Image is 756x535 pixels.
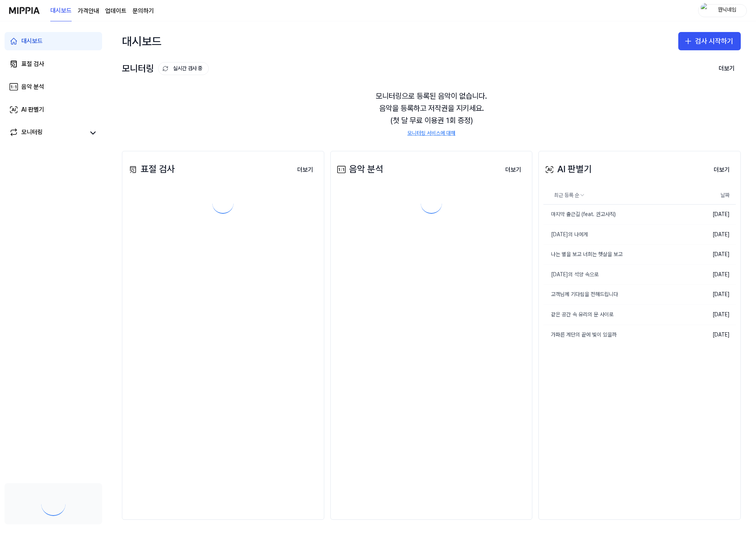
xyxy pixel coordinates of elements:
[105,6,127,16] a: 업데이트
[21,105,44,114] div: AI 판별기
[407,130,455,137] a: 모니터링 서비스에 대해
[21,128,43,138] div: 모니터링
[122,81,741,146] div: 모니터링으로 등록된 음악이 없습니다. 음악을 등록하고 저작권을 지키세요. (첫 달 무료 이용권 1회 증정)
[692,305,736,325] td: [DATE]
[9,128,85,138] a: 모니터링
[708,162,736,178] a: 더보기
[335,162,383,176] div: 음악 분석
[712,6,742,14] div: 뭔닉네임
[499,162,527,178] a: 더보기
[122,61,209,76] div: 모니터링
[5,78,102,96] a: 음악 분석
[543,265,692,285] a: [DATE]의 석양 속으로
[708,162,736,178] button: 더보기
[21,37,43,46] div: 대시보드
[543,245,692,264] a: 나는 별을 보고 너희는 햇살을 보고
[543,271,599,279] div: [DATE]의 석양 속으로
[21,82,44,91] div: 음악 분석
[701,3,710,18] img: profile
[543,305,692,325] a: 같은 공간 속 유리의 문 사이로
[692,224,736,245] td: [DATE]
[692,285,736,305] td: [DATE]
[692,264,736,285] td: [DATE]
[291,162,319,178] a: 더보기
[158,62,209,75] button: 실시간 검사 중
[543,291,618,298] div: 고객님께 기다림을 전해드립니다
[543,225,692,245] a: [DATE]의 나에게
[21,59,44,69] div: 표절 검사
[692,325,736,344] td: [DATE]
[543,311,613,319] div: 같은 공간 속 유리의 문 사이로
[5,55,102,73] a: 표절 검사
[543,231,588,239] div: [DATE]의 나에게
[122,29,162,53] div: 대시보드
[543,285,692,304] a: 고객님께 기다림을 전해드립니다
[713,61,741,76] button: 더보기
[291,162,319,178] button: 더보기
[5,32,102,50] a: 대시보드
[678,32,741,50] button: 검사 시작하기
[692,245,736,265] td: [DATE]
[543,205,692,224] a: 마지막 출근길 (feat. 권고사직)
[543,331,617,339] div: 가파른 계단의 끝에 빛이 있을까
[543,251,623,258] div: 나는 별을 보고 너희는 햇살을 보고
[543,211,616,218] div: 마지막 출근길 (feat. 권고사직)
[698,4,747,17] button: profile뭔닉네임
[543,162,592,176] div: AI 판별기
[50,0,72,21] a: 대시보드
[499,162,527,178] button: 더보기
[127,162,175,176] div: 표절 검사
[133,6,154,16] a: 문의하기
[692,186,736,205] th: 날짜
[692,205,736,225] td: [DATE]
[78,6,99,16] button: 가격안내
[543,325,692,345] a: 가파른 계단의 끝에 빛이 있을까
[5,101,102,119] a: AI 판별기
